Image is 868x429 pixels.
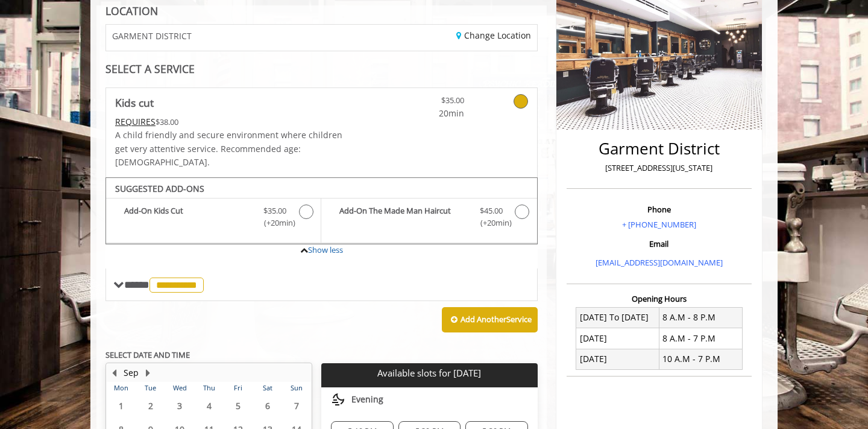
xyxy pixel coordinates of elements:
[124,205,251,230] b: Add-On Kids Cut
[596,257,723,268] a: [EMAIL_ADDRESS][DOMAIN_NAME]
[115,115,357,129] div: $38.00
[339,205,467,230] b: Add-On The Made Man Haircut
[115,183,204,194] b: SUGGESTED ADD-ONS
[105,177,538,244] div: Kids cut Add-onS
[224,382,253,394] th: Fri
[105,349,190,360] b: SELECT DATE AND TIME
[570,240,749,248] h3: Email
[143,366,153,380] button: Next Month
[327,205,530,233] label: Add-On The Made Man Haircut
[456,30,531,41] a: Change Location
[105,4,158,18] b: LOCATION
[115,94,154,111] b: Kids cut
[576,328,659,349] td: [DATE]
[480,205,503,217] span: $45.00
[165,382,194,394] th: Wed
[659,349,742,369] td: 10 A.M - 7 P.M
[570,162,749,174] p: [STREET_ADDRESS][US_STATE]
[576,307,659,328] td: [DATE] To [DATE]
[576,349,659,369] td: [DATE]
[107,382,136,394] th: Mon
[567,294,752,303] h3: Opening Hours
[105,63,538,75] div: SELECT A SERVICE
[570,140,749,157] h2: Garment District
[194,382,223,394] th: Thu
[331,392,345,407] img: evening slots
[393,88,464,120] a: $35.00
[622,219,696,230] a: + [PHONE_NUMBER]
[570,205,749,214] h3: Phone
[282,382,312,394] th: Sun
[257,217,293,229] span: (+20min )
[393,107,464,120] span: 20min
[112,205,315,233] label: Add-On Kids Cut
[253,382,281,394] th: Sat
[115,129,357,169] p: A child friendly and secure environment where children get very attentive service. Recommended ag...
[112,31,192,40] span: GARMENT DISTRICT
[659,307,742,328] td: 8 A.M - 8 P.M
[659,328,742,349] td: 8 A.M - 7 P.M
[124,366,139,380] button: Sep
[351,395,383,404] span: Evening
[109,366,119,380] button: Previous Month
[115,116,156,127] span: This service needs some Advance to be paid before we block your appointment
[442,307,538,332] button: Add AnotherService
[461,314,532,325] b: Add Another Service
[326,368,532,378] p: Available slots for [DATE]
[308,244,343,255] a: Show less
[263,205,286,217] span: $35.00
[473,217,509,229] span: (+20min )
[136,382,165,394] th: Tue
